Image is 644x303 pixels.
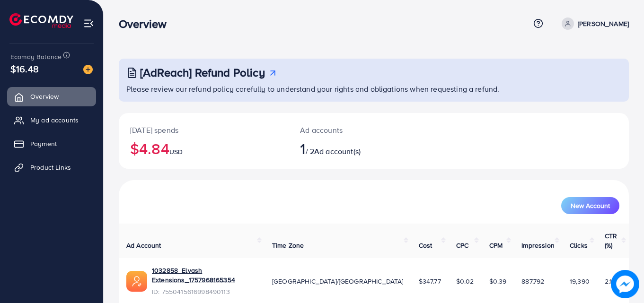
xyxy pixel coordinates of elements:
[489,241,503,250] span: CPM
[300,124,405,136] p: Ad accounts
[83,18,94,29] img: menu
[126,271,147,292] img: ic-ads-acc.e4c84228.svg
[152,266,257,285] a: 1032858_Elvash Extensions_1757968165354
[30,115,79,125] span: My ad accounts
[521,241,555,250] span: Impression
[152,287,257,296] span: ID: 7550415616998490113
[612,271,638,297] img: image
[558,17,629,30] a: [PERSON_NAME]
[605,231,617,250] span: CTR (%)
[126,83,623,95] p: Please review our refund policy carefully to understand your rights and obligations when requesti...
[30,163,71,172] span: Product Links
[7,111,96,130] a: My ad accounts
[140,66,265,79] h3: [AdReach] Refund Policy
[300,138,305,159] span: 1
[419,241,432,250] span: Cost
[169,147,183,156] span: USD
[130,124,277,136] p: [DATE] spends
[456,241,468,250] span: CPC
[419,277,441,286] span: $347.77
[10,52,62,61] span: Ecomdy Balance
[456,277,474,286] span: $0.02
[9,13,73,28] img: logo
[7,134,96,153] a: Payment
[7,87,96,106] a: Overview
[126,241,161,250] span: Ad Account
[561,197,619,214] button: New Account
[10,62,39,76] span: $16.48
[605,277,616,286] span: 2.18
[30,92,59,101] span: Overview
[578,18,629,29] p: [PERSON_NAME]
[272,277,404,286] span: [GEOGRAPHIC_DATA]/[GEOGRAPHIC_DATA]
[119,17,174,31] h3: Overview
[130,139,277,157] h2: $4.84
[30,139,57,148] span: Payment
[570,241,588,250] span: Clicks
[571,202,610,209] span: New Account
[83,65,93,74] img: image
[570,277,590,286] span: 19,390
[489,277,507,286] span: $0.39
[521,277,544,286] span: 887,792
[300,139,405,157] h2: / 2
[314,146,361,156] span: Ad account(s)
[7,158,96,177] a: Product Links
[272,241,304,250] span: Time Zone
